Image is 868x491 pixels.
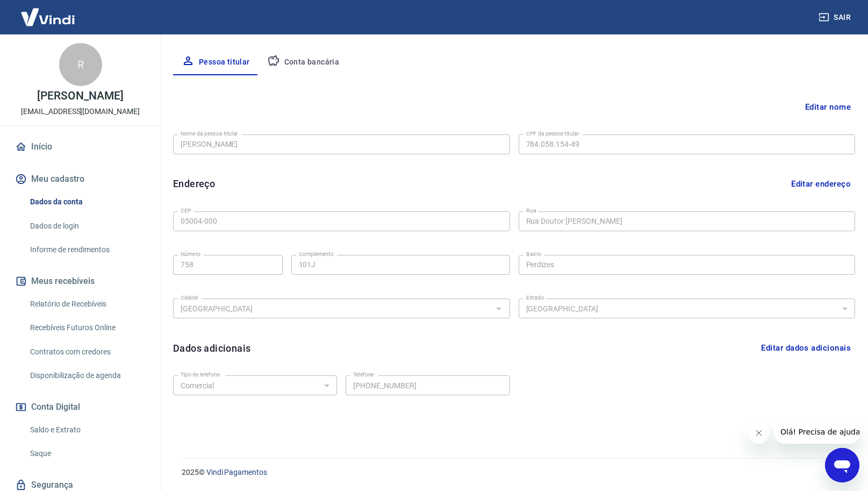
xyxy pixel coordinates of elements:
[26,317,148,339] a: Recebíveis Futuros Online
[748,422,770,444] iframe: Close message
[526,294,544,302] label: Estado
[26,239,148,261] a: Informe de rendimentos
[26,365,148,387] a: Disponibilização de agenda
[526,250,541,258] label: Bairro
[173,49,259,75] button: Pessoa titular
[801,97,855,117] button: Editar nome
[526,130,579,138] label: CPF da pessoa titular
[26,419,148,441] a: Saldo e Extrato
[181,294,198,302] label: Cidade
[26,191,148,213] a: Dados da conta
[181,207,191,215] label: CEP
[173,176,215,191] h6: Endereço
[37,90,123,102] p: [PERSON_NAME]
[774,420,859,444] iframe: Message from company
[13,135,148,159] a: Início
[757,338,855,358] button: Editar dados adicionais
[816,8,855,27] button: Sair
[181,250,200,258] label: Número
[825,448,859,482] iframe: Button to launch messaging window
[181,130,238,138] label: Nome da pessoa titular
[353,371,374,379] label: Telefone
[526,207,536,215] label: Rua
[787,174,855,194] button: Editar endereço
[181,371,220,379] label: Tipo de telefone
[299,250,334,258] label: Complemento
[176,302,489,315] input: Digite aqui algumas palavras para buscar a cidade
[13,395,148,419] button: Conta Digital
[259,49,348,75] button: Conta bancária
[21,106,140,117] p: [EMAIL_ADDRESS][DOMAIN_NAME]
[182,467,842,478] p: 2025 ©
[13,269,148,293] button: Meus recebíveis
[206,468,267,476] a: Vindi Pagamentos
[26,293,148,315] a: Relatório de Recebíveis
[26,443,148,465] a: Saque
[26,215,148,237] a: Dados de login
[13,167,148,191] button: Meu cadastro
[59,43,102,86] div: R
[26,341,148,363] a: Contratos com credores
[13,1,83,33] img: Vindi
[173,341,250,355] h6: Dados adicionais
[6,8,90,16] span: Olá! Precisa de ajuda?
